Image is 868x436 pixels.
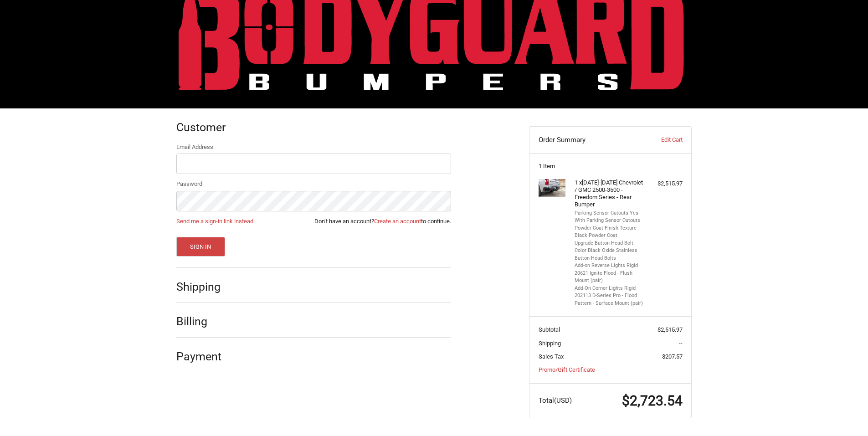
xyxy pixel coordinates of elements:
[575,262,644,285] li: Add-on Reverse Lights Rigid 20621 Ignite Flood - Flush Mount (pair)
[176,120,230,134] h2: Customer
[176,314,230,328] h2: Billing
[374,218,421,225] a: Create an account
[176,349,230,364] h2: Payment
[662,353,683,360] span: $207.57
[314,217,451,226] span: Don’t have an account? to continue.
[539,326,560,333] span: Subtotal
[539,163,683,170] h3: 1 Item
[575,225,644,240] li: Powder Coat Finish Texture Black Powder Coat
[622,393,683,409] span: $2,723.54
[539,135,637,144] h3: Order Summary
[176,280,230,294] h2: Shipping
[176,237,225,256] button: Sign In
[176,180,451,189] label: Password
[575,285,644,308] li: Add-On Corner Lights Rigid 202113 D-Series Pro - Flood Pattern - Surface Mount (pair)
[637,135,682,144] a: Edit Cart
[679,340,683,347] span: --
[822,392,868,436] iframe: Chat Widget
[575,179,644,209] h4: 1 x [DATE]-[DATE] Chevrolet / GMC 2500-3500 - Freedom Series - Rear Bumper
[539,396,572,405] span: Total (USD)
[539,353,564,360] span: Sales Tax
[539,366,595,373] a: Promo/Gift Certificate
[575,210,644,225] li: Parking Sensor Cutouts Yes - With Parking Sensor Cutouts
[657,326,683,333] span: $2,515.97
[176,218,253,225] a: Send me a sign-in link instead
[575,240,644,262] li: Upgrade Button Head Bolt Color Black Oxide Stainless Button-Head Bolts
[647,179,683,188] div: $2,515.97
[539,340,561,347] span: Shipping
[176,143,451,152] label: Email Address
